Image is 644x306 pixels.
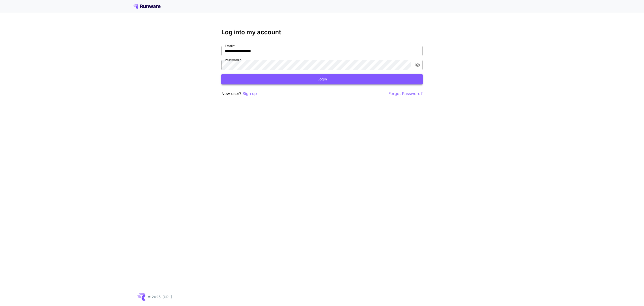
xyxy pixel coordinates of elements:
[225,58,241,62] label: Password
[221,74,423,84] button: Login
[147,294,172,299] p: © 2025, [URL]
[243,90,257,97] button: Sign up
[221,29,423,36] h3: Log into my account
[413,60,422,70] button: toggle password visibility
[388,90,423,97] button: Forgot Password?
[225,44,235,48] label: Email
[221,90,257,97] p: New user?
